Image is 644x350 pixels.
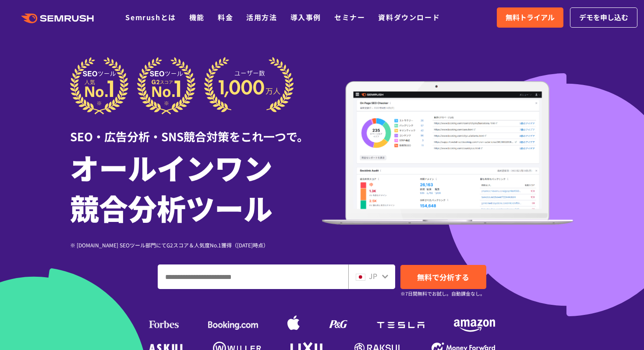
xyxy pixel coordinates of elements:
[125,12,176,22] a: Semrushとは
[189,12,205,22] a: 機能
[497,7,563,28] a: 無料トライアル
[70,241,322,249] div: ※ [DOMAIN_NAME] SEOツール部門にてG2スコア＆人気度No.1獲得（[DATE]時点）
[158,265,348,289] input: ドメイン、キーワードまたはURLを入力してください
[334,12,365,22] a: セミナー
[400,265,486,289] a: 無料で分析する
[417,271,469,282] span: 無料で分析する
[290,12,321,22] a: 導入事例
[579,12,628,23] span: デモを申し込む
[570,7,637,28] a: デモを申し込む
[246,12,277,22] a: 活用方法
[506,12,555,23] span: 無料トライアル
[70,147,322,228] h1: オールインワン 競合分析ツール
[218,12,233,22] a: 料金
[378,12,440,22] a: 資料ダウンロード
[70,114,322,145] div: SEO・広告分析・SNS競合対策をこれ一つで。
[369,271,377,281] span: JP
[400,289,485,298] small: ※7日間無料でお試し。自動課金なし。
